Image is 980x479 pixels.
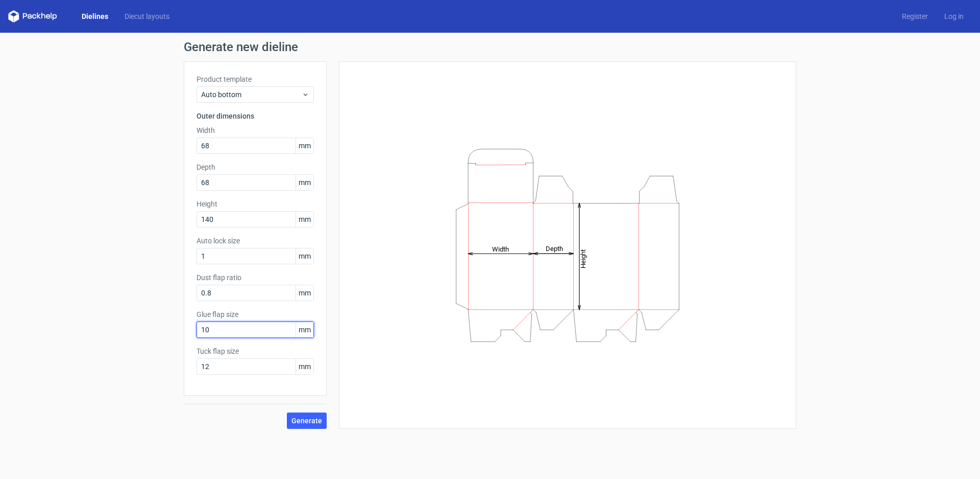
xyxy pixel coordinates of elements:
[894,11,936,21] a: Register
[287,413,327,429] button: Generate
[291,417,322,424] span: Generate
[201,89,302,100] span: Auto bottom
[197,162,314,172] label: Depth
[116,11,178,21] a: Diecut layouts
[197,125,314,135] label: Width
[296,212,313,227] span: mm
[492,245,509,253] tspan: Width
[296,285,313,301] span: mm
[184,41,796,53] h1: Generate new dieline
[296,175,313,190] span: mm
[546,245,563,253] tspan: Depth
[197,111,314,121] h3: Outer dimensions
[197,199,314,209] label: Height
[296,359,313,374] span: mm
[579,249,587,268] tspan: Height
[197,74,314,84] label: Product template
[73,11,116,21] a: Dielines
[296,322,313,337] span: mm
[197,346,314,356] label: Tuck flap size
[197,236,314,246] label: Auto lock size
[296,138,313,153] span: mm
[197,272,314,283] label: Dust flap ratio
[197,309,314,320] label: Glue flap size
[296,248,313,264] span: mm
[936,11,972,21] a: Log in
